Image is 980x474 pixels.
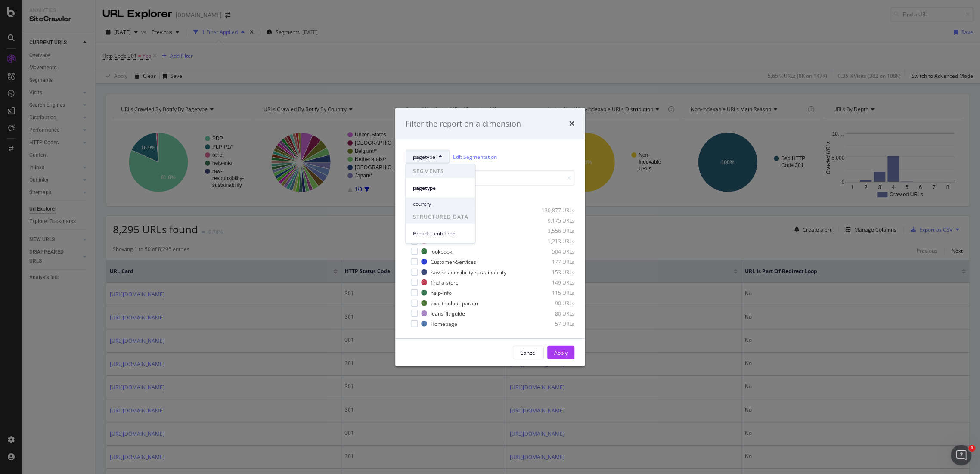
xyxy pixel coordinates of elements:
div: times [569,118,574,129]
div: help-info [431,289,452,296]
div: Customer-Services [431,258,476,265]
div: 57 URLs [532,320,574,327]
button: pagetype [406,150,450,164]
button: Cancel [513,346,544,359]
div: modal [395,108,585,366]
div: 9,175 URLs [532,217,574,224]
div: raw-responsibility-sustainability [431,268,506,276]
div: Apply [554,349,568,356]
div: 80 URLs [532,310,574,317]
span: pagetype [412,184,468,192]
span: country [412,200,468,208]
span: 1 [968,445,975,452]
div: Filter the report on a dimension [406,118,521,129]
div: lookbook [431,248,452,255]
div: 115 URLs [532,289,574,296]
div: 3,556 URLs [532,227,574,234]
div: 1,213 URLs [532,237,574,245]
div: 153 URLs [532,268,574,276]
span: Breadcrumb Tree [412,229,468,237]
div: 177 URLs [532,258,574,265]
div: Jeans-fit-guide [431,310,465,317]
div: 90 URLs [532,299,574,307]
div: Select all data available [406,192,574,200]
span: pagetype [413,153,435,160]
div: Cancel [520,349,537,356]
iframe: Intercom live chat [951,445,971,465]
button: Apply [547,346,574,359]
div: exact-colour-param [431,299,478,307]
span: SEGMENTS [406,164,475,178]
div: find-a-store [431,279,459,286]
div: 130,877 URLs [532,206,574,214]
span: STRUCTURED DATA [406,210,475,223]
a: Edit Segmentation [453,152,497,161]
input: Search [406,170,574,186]
div: 149 URLs [532,279,574,286]
div: 504 URLs [532,248,574,255]
div: Homepage [431,320,457,327]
